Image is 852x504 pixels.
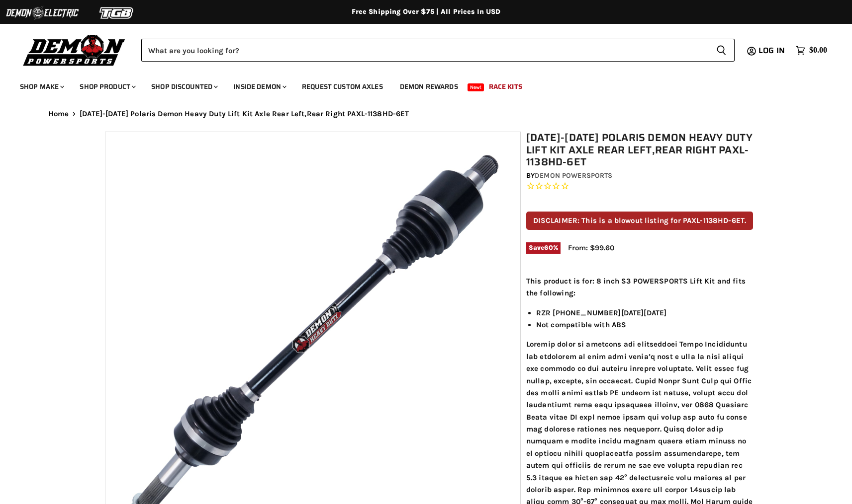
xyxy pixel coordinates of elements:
p: DISCLAIMER: This is a blowout listing for PAXL-1138HD-6ET. [526,212,753,230]
img: Demon Powersports [20,32,129,68]
span: Rated 0.0 out of 5 stars 0 reviews [526,181,753,192]
a: Demon Powersports [535,171,612,180]
span: 60 [544,244,553,251]
a: Shop Make [12,76,70,97]
a: Race Kits [481,76,530,97]
nav: Breadcrumbs [28,110,824,118]
a: Home [48,110,69,118]
button: Search [708,39,735,62]
img: TGB Logo 2 [80,3,154,22]
input: Search [141,39,708,62]
a: Shop Product [72,76,142,97]
span: From: $99.60 [568,243,614,252]
a: Log in [754,46,791,55]
span: [DATE]-[DATE] Polaris Demon Heavy Duty Lift Kit Axle Rear Left,Rear Right PAXL-1138HD-6ET [80,110,409,118]
a: $0.00 [791,43,832,58]
img: Demon Electric Logo 2 [5,3,80,22]
div: Free Shipping Over $75 | All Prices In USD [28,7,824,16]
li: Not compatible with ABS [536,319,753,331]
span: New! [468,83,484,91]
ul: Main menu [12,72,825,97]
a: Request Custom Axles [294,76,390,97]
a: Demon Rewards [392,76,466,97]
div: by [526,170,753,181]
span: Log in [758,44,785,57]
h1: [DATE]-[DATE] Polaris Demon Heavy Duty Lift Kit Axle Rear Left,Rear Right PAXL-1138HD-6ET [526,132,753,168]
span: $0.00 [809,46,827,55]
a: Shop Discounted [144,76,224,97]
p: This product is for: 8 inch S3 POWERSPORTS Lift Kit and fits the following: [526,275,753,299]
form: Product [141,39,735,62]
a: Inside Demon [226,76,292,97]
li: RZR [PHONE_NUMBER][DATE][DATE] [536,307,753,319]
span: Save % [526,242,561,253]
